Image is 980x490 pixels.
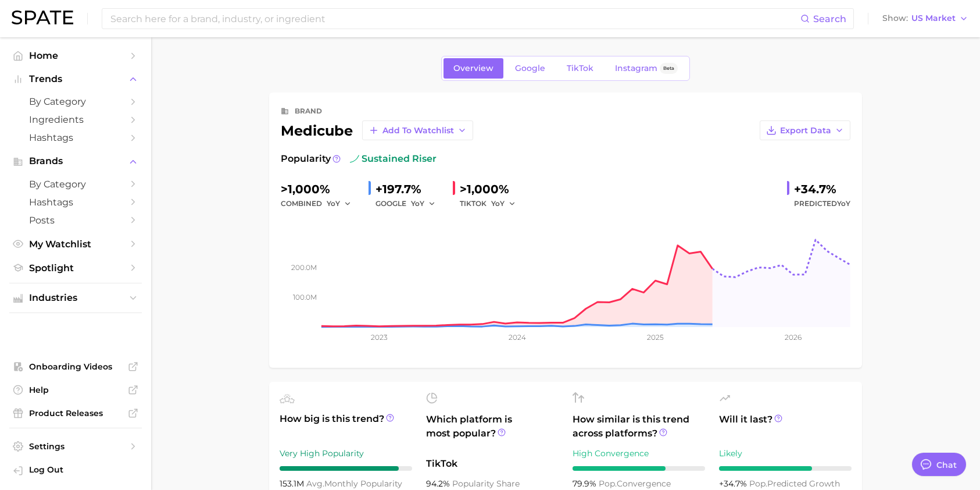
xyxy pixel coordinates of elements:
[719,466,852,471] div: 7 / 10
[760,120,850,140] button: Export Data
[879,11,971,26] button: ShowUS Market
[780,126,831,136] span: Export Data
[599,478,671,489] span: convergence
[9,381,142,399] a: Help
[452,478,520,489] span: popularity share
[9,129,142,147] a: Hashtags
[350,152,437,166] span: sustained riser
[509,333,526,342] tspan: 2024
[505,58,555,79] a: Google
[794,180,850,198] div: +34.7%
[281,197,359,211] div: combined
[29,197,122,208] span: Hashtags
[426,413,559,451] span: Which platform is most popular?
[29,408,122,418] span: Product Releases
[9,235,142,253] a: My Watchlist
[9,358,142,375] a: Onboarding Videos
[9,152,142,170] button: Brands
[426,457,559,471] span: TikTok
[911,15,956,22] span: US Market
[813,13,846,24] span: Search
[599,478,617,489] abbr: popularity index
[426,478,452,489] span: 94.2%
[295,104,322,118] div: brand
[9,193,142,211] a: Hashtags
[557,58,603,79] a: TikTok
[749,478,840,489] span: predicted growth
[29,132,122,143] span: Hashtags
[460,197,524,211] div: TIKTOK
[29,464,133,475] span: Log Out
[9,111,142,129] a: Ingredients
[9,175,142,193] a: by Category
[29,74,122,84] span: Trends
[882,15,908,22] span: Show
[411,197,436,211] button: YoY
[9,404,142,422] a: Product Releases
[29,96,122,107] span: by Category
[749,478,767,489] abbr: popularity index
[280,466,412,471] div: 9 / 10
[663,63,674,73] span: Beta
[280,446,412,460] div: Very High Popularity
[605,58,688,79] a: InstagramBeta
[573,466,705,471] div: 7 / 10
[306,478,324,489] abbr: average
[9,93,142,111] a: by Category
[573,446,705,460] div: High Convergence
[29,293,122,303] span: Industries
[280,478,306,489] span: 153.1m
[327,198,340,208] span: YoY
[785,333,802,342] tspan: 2026
[375,180,443,198] div: +197.7%
[453,63,493,73] span: Overview
[567,63,593,73] span: TikTok
[491,197,516,211] button: YoY
[280,412,412,441] span: How big is this trend?
[573,478,599,489] span: 79.9%
[9,47,142,65] a: Home
[350,154,359,164] img: sustained riser
[719,478,749,489] span: +34.7%
[9,259,142,277] a: Spotlight
[306,478,402,489] span: monthly popularity
[615,63,657,73] span: Instagram
[411,198,424,208] span: YoY
[9,211,142,229] a: Posts
[371,333,388,342] tspan: 2023
[29,441,122,452] span: Settings
[29,156,122,166] span: Brands
[375,197,443,211] div: GOOGLE
[9,438,142,455] a: Settings
[443,58,503,79] a: Overview
[29,215,122,226] span: Posts
[281,152,331,166] span: Popularity
[837,199,850,208] span: YoY
[382,126,454,136] span: Add to Watchlist
[794,197,850,211] span: Predicted
[460,182,509,196] span: >1,000%
[29,50,122,61] span: Home
[29,385,122,395] span: Help
[719,446,852,460] div: Likely
[29,114,122,125] span: Ingredients
[12,10,73,24] img: SPATE
[281,120,473,140] div: medicube
[327,197,352,211] button: YoY
[647,333,664,342] tspan: 2025
[281,182,330,196] span: >1,000%
[573,413,705,441] span: How similar is this trend across platforms?
[109,9,800,29] input: Search here for a brand, industry, or ingredient
[9,70,142,88] button: Trends
[515,63,545,73] span: Google
[719,413,852,441] span: Will it last?
[491,198,505,208] span: YoY
[362,120,473,140] button: Add to Watchlist
[29,262,122,274] span: Spotlight
[9,461,142,481] a: Log out. Currently logged in with e-mail pryan@sharkninja.com.
[29,239,122,250] span: My Watchlist
[29,179,122,190] span: by Category
[29,361,122,372] span: Onboarding Videos
[9,289,142,307] button: Industries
